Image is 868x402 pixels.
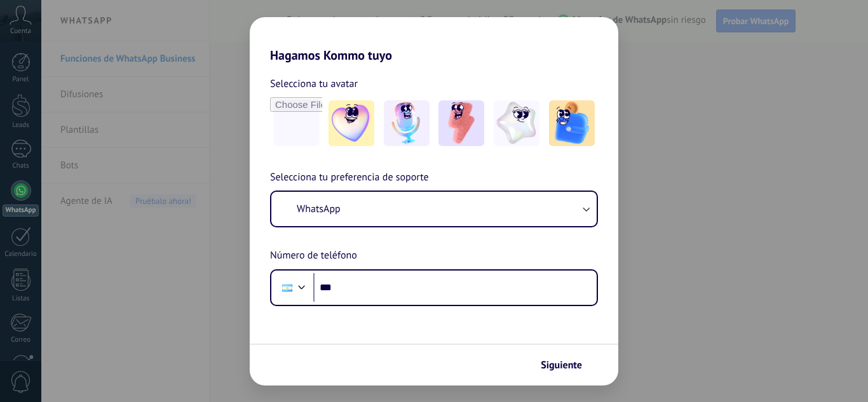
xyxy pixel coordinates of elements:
[494,100,539,146] img: -4.jpeg
[384,100,430,146] img: -2.jpeg
[275,274,299,301] div: Argentina: + 54
[250,17,618,63] h2: Hagamos Kommo tuyo
[270,76,358,92] span: Selecciona tu avatar
[270,248,357,264] span: Número de teléfono
[329,100,374,146] img: -1.jpeg
[541,361,582,370] span: Siguiente
[535,354,599,376] button: Siguiente
[438,100,484,146] img: -3.jpeg
[297,203,341,215] span: WhatsApp
[271,192,597,226] button: WhatsApp
[549,100,595,146] img: -5.jpeg
[270,170,429,186] span: Selecciona tu preferencia de soporte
